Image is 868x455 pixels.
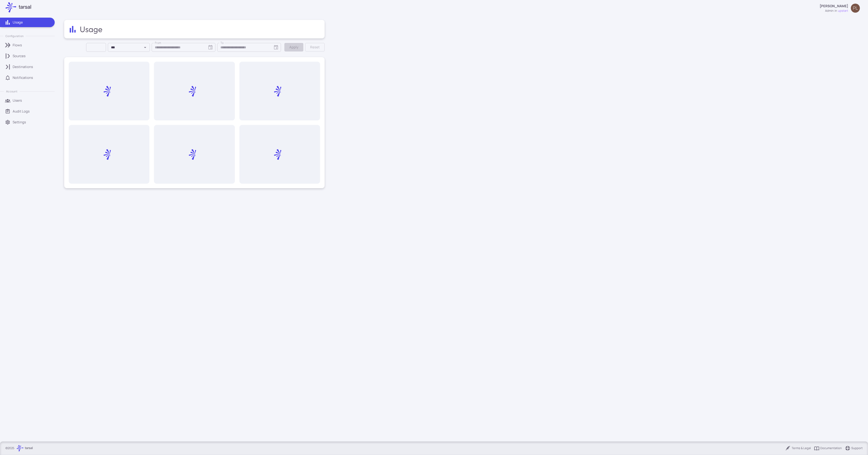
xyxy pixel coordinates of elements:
button: Reset [305,43,325,52]
button: Open [142,44,148,51]
img: Loading... [189,149,200,160]
p: Configuration [5,34,24,38]
p: Account [6,89,17,93]
button: [PERSON_NAME]admininupstartPL [817,2,863,15]
img: Loading... [274,149,285,160]
img: Loading... [189,86,200,97]
img: Loading... [104,86,115,97]
a: Documentation [814,446,842,451]
h2: Usage [80,24,103,34]
p: Notifications [13,75,33,80]
p: Flows [13,43,22,48]
p: Usage [13,20,23,25]
label: From [155,41,161,45]
p: [PERSON_NAME] [820,4,848,9]
a: Support [845,446,863,451]
span: upstart [838,9,848,13]
p: Settings [13,120,26,125]
label: To [220,41,224,45]
p: © 2025 [5,446,14,450]
p: Users [13,98,22,103]
p: Audit Logs [13,109,30,114]
img: Loading... [104,149,115,160]
span: PL [853,6,858,10]
a: Terms & Legal [785,446,811,451]
div: admin [825,9,834,13]
p: Destinations [13,64,33,69]
button: Apply [284,43,303,52]
img: Loading... [274,86,285,97]
p: Sources [13,54,26,59]
span: in [835,9,837,13]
